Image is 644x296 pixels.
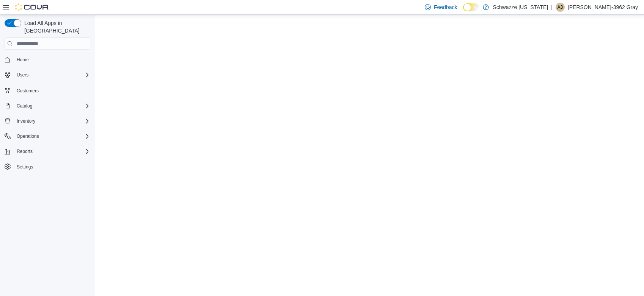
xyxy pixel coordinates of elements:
[2,146,93,157] button: Reports
[2,70,93,80] button: Users
[14,147,90,156] span: Reports
[557,3,563,12] span: A3
[14,86,90,95] span: Customers
[14,117,90,126] span: Inventory
[17,88,39,94] span: Customers
[17,57,29,63] span: Home
[14,101,35,111] button: Catalog
[493,3,548,12] p: Schwazze [US_STATE]
[5,51,90,192] nav: Complex example
[17,103,32,109] span: Catalog
[14,86,42,95] a: Customers
[434,3,457,11] span: Feedback
[14,101,90,111] span: Catalog
[568,3,638,12] p: [PERSON_NAME]-3962 Gray
[14,162,90,171] span: Settings
[463,3,479,11] input: Dark Mode
[2,54,93,65] button: Home
[14,55,90,64] span: Home
[2,85,93,96] button: Customers
[14,55,32,64] a: Home
[17,164,33,170] span: Settings
[15,3,49,11] img: Cova
[17,72,28,78] span: Users
[14,132,42,141] button: Operations
[551,3,553,12] p: |
[556,3,565,12] div: Alfred-3962 Gray
[14,70,90,79] span: Users
[17,133,39,139] span: Operations
[2,116,93,126] button: Inventory
[14,117,38,126] button: Inventory
[17,118,35,124] span: Inventory
[14,132,90,141] span: Operations
[14,70,31,79] button: Users
[14,162,36,171] a: Settings
[21,19,90,34] span: Load All Apps in [GEOGRAPHIC_DATA]
[2,131,93,142] button: Operations
[2,161,93,172] button: Settings
[17,148,33,154] span: Reports
[14,147,36,156] button: Reports
[2,101,93,111] button: Catalog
